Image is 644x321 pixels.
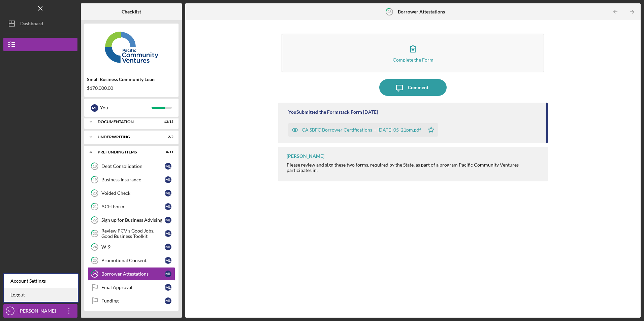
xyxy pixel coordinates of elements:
[93,258,97,263] tspan: 25
[101,177,165,182] div: Business Insurance
[101,285,165,290] div: Final Approval
[88,281,175,294] a: Final ApprovalML
[93,245,97,249] tspan: 24
[161,150,173,154] div: 0 / 11
[101,204,165,209] div: ACH Form
[88,254,175,267] a: 25Promotional ConsentML
[93,218,97,222] tspan: 22
[165,190,171,197] div: M L
[20,17,43,32] div: Dashboard
[161,135,173,139] div: 2 / 2
[98,135,157,139] div: Underwriting
[88,186,175,200] a: 20Voided CheckML
[165,257,171,264] div: M L
[165,244,171,250] div: M L
[288,123,438,137] button: CA SBFC Borrower Certifications -- [DATE] 05_21pm.pdf
[161,120,173,124] div: 13 / 13
[101,244,165,250] div: W-9
[165,284,171,291] div: M L
[101,228,165,239] div: Review PCV's Good Jobs, Good Business Toolkit
[88,294,175,308] a: FundingML
[165,230,171,237] div: M L
[122,9,141,14] b: Checklist
[3,304,77,318] button: ML[PERSON_NAME]
[88,173,175,186] a: 19Business InsuranceML
[93,272,97,276] tspan: 26
[398,9,445,14] b: Borrower Attestations
[8,309,12,313] text: ML
[408,79,428,96] div: Comment
[101,190,165,196] div: Voided Check
[98,150,157,154] div: Prefunding Items
[87,85,176,91] div: $170,000.00
[287,162,541,173] div: Please review and sign these two forms, required by the State, as part of a program Pacific Commu...
[88,240,175,254] a: 24W-9ML
[93,178,97,182] tspan: 19
[165,163,171,170] div: M L
[88,159,175,173] a: 18Debt ConsolidationML
[4,274,78,288] div: Account Settings
[88,227,175,240] a: 23Review PCV's Good Jobs, Good Business ToolkitML
[93,164,97,169] tspan: 18
[88,213,175,227] a: 22Sign up for Business AdvisingML
[87,77,176,82] div: Small Business Community Loan
[84,27,179,67] img: Product logo
[88,200,175,213] a: 21ACH FormML
[88,267,175,281] a: 26Borrower AttestationsML
[101,271,165,277] div: Borrower Attestations
[302,127,421,133] div: CA SBFC Borrower Certifications -- [DATE] 05_21pm.pdf
[101,298,165,304] div: Funding
[363,109,378,115] time: 2025-09-18 21:21
[101,258,165,263] div: Promotional Consent
[93,205,97,209] tspan: 21
[387,9,392,14] tspan: 26
[100,102,152,113] div: You
[165,176,171,183] div: M L
[393,57,433,62] div: Complete the Form
[98,120,157,124] div: Documentation
[17,304,61,319] div: [PERSON_NAME]
[287,153,324,159] div: [PERSON_NAME]
[288,109,362,115] div: You Submitted the Formstack Form
[101,164,165,169] div: Debt Consolidation
[93,191,97,195] tspan: 20
[165,297,171,304] div: M L
[282,34,544,72] button: Complete the Form
[101,217,165,223] div: Sign up for Business Advising
[165,271,171,277] div: M L
[93,231,97,236] tspan: 23
[165,203,171,210] div: M L
[91,104,98,112] div: M L
[165,217,171,223] div: M L
[4,288,78,302] a: Logout
[379,79,447,96] button: Comment
[3,17,77,30] button: Dashboard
